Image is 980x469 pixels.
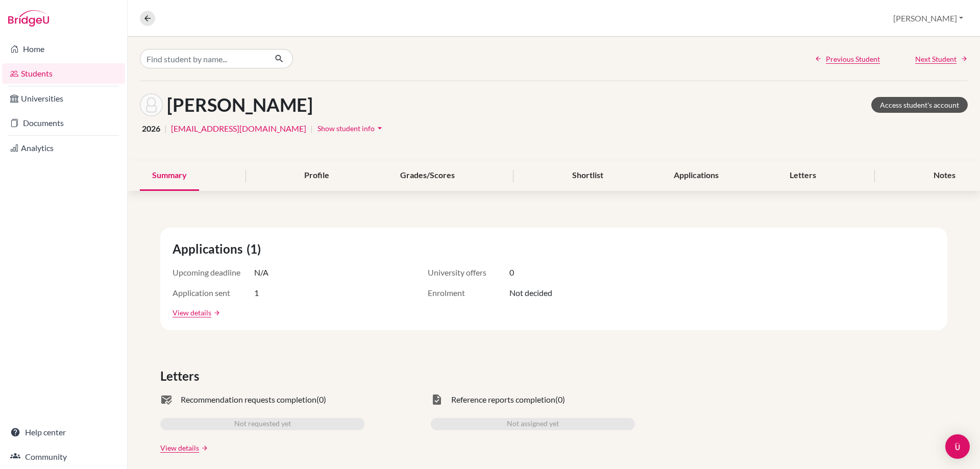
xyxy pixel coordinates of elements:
[160,442,199,453] a: View details
[2,63,125,84] a: Students
[560,161,616,191] div: Shortlist
[555,393,565,406] span: (0)
[945,434,970,459] div: Open Intercom Messenger
[234,418,291,430] span: Not requested yet
[140,93,163,116] img: Peter Atha's avatar
[889,9,968,28] button: [PERSON_NAME]
[317,120,385,136] button: Show student infoarrow_drop_down
[173,287,254,299] span: Application sent
[428,287,509,299] span: Enrolment
[428,266,509,279] span: University offers
[140,161,199,191] div: Summary
[871,97,968,113] a: Access student's account
[211,309,220,316] a: arrow_forward
[317,124,375,133] span: Show student info
[140,49,266,68] input: Find student by name...
[661,161,731,191] div: Applications
[431,393,443,406] span: task
[777,161,828,191] div: Letters
[254,287,259,299] span: 1
[173,240,247,258] span: Applications
[509,266,514,279] span: 0
[2,88,125,109] a: Universities
[2,39,125,59] a: Home
[2,422,125,442] a: Help center
[507,418,559,430] span: Not assigned yet
[2,113,125,133] a: Documents
[173,266,254,279] span: Upcoming deadline
[451,393,555,406] span: Reference reports completion
[509,287,552,299] span: Not decided
[254,266,268,279] span: N/A
[181,393,316,406] span: Recommendation requests completion
[142,122,160,135] span: 2026
[247,240,265,258] span: (1)
[173,307,211,318] a: View details
[171,122,306,135] a: [EMAIL_ADDRESS][DOMAIN_NAME]
[375,123,385,133] i: arrow_drop_down
[164,122,167,135] span: |
[199,445,208,452] a: arrow_forward
[2,138,125,158] a: Analytics
[2,447,125,467] a: Community
[160,367,203,385] span: Letters
[160,393,173,406] span: mark_email_read
[921,161,968,191] div: Notes
[292,161,341,191] div: Profile
[310,122,313,135] span: |
[167,94,313,116] h1: [PERSON_NAME]
[915,54,957,64] span: Next Student
[915,54,968,64] a: Next Student
[8,10,49,27] img: Bridge-U
[388,161,467,191] div: Grades/Scores
[815,54,880,64] a: Previous Student
[316,393,326,406] span: (0)
[826,54,880,64] span: Previous Student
